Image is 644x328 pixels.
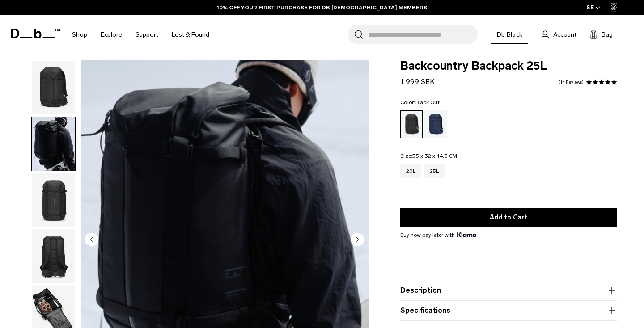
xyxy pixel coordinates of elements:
a: Blue Hour [424,110,447,138]
button: Specifications [400,305,617,316]
button: Next slide [351,232,364,248]
button: Backcountry Backpack 25L Black Out [31,173,76,227]
a: 14 reviews [559,80,584,84]
a: Shop [72,19,87,50]
a: Support [136,19,158,50]
span: Black Out [415,99,440,105]
button: Add to Cart [400,208,617,227]
a: Lost & Found [172,19,209,50]
button: Backcountry Backpack 25L Black Out [31,229,76,283]
span: 1 999 SEK [400,77,435,86]
a: Db Black [491,25,528,44]
a: 10% OFF YOUR FIRST PURCHASE FOR DB [DEMOGRAPHIC_DATA] MEMBERS [217,4,427,12]
img: Backcountry Backpack 25L Black Out [32,173,75,227]
span: Buy now pay later with [400,231,476,239]
a: Account [542,29,576,40]
a: 25L [424,164,445,178]
span: Bag [602,30,613,39]
span: Account [553,30,576,39]
nav: Main Navigation [65,15,216,54]
button: Backcountry Backpack 25L Black Out [31,60,76,115]
img: Backcountry Backpack 25L Black Out [32,229,75,283]
button: Description [400,285,617,296]
img: Backcountry Backpack 25L Black Out [32,61,75,114]
legend: Color: [400,100,440,105]
a: 20L [400,164,421,178]
img: Backcountry Backpack 25L Black Out [32,117,75,171]
legend: Size: [400,153,458,159]
span: Backcountry Backpack 25L [400,60,617,72]
a: Black Out [400,110,423,138]
span: 55 x 32 x 14.5 CM [412,153,457,159]
img: {"height" => 20, "alt" => "Klarna"} [457,232,476,237]
button: Backcountry Backpack 25L Black Out [31,117,76,171]
button: Previous slide [85,232,98,248]
a: Explore [101,19,122,50]
button: Bag [590,29,613,40]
